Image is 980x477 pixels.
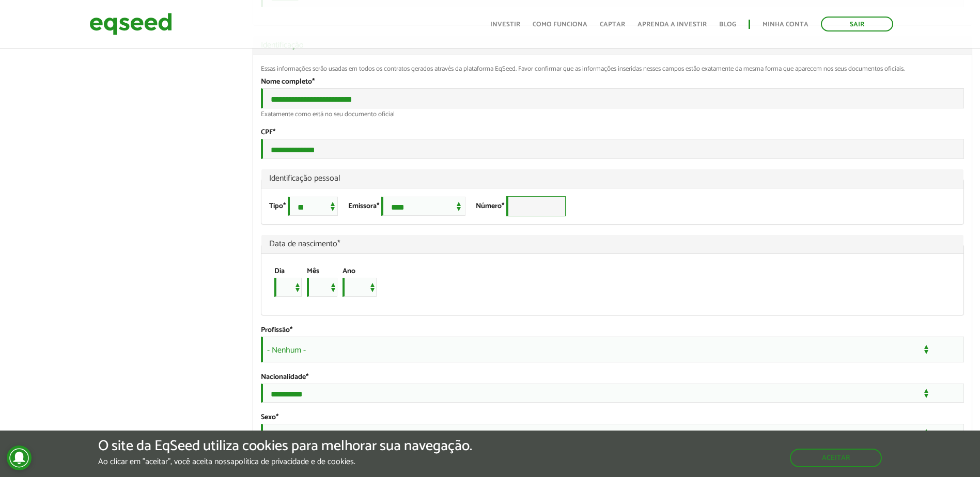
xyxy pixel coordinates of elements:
a: Como funciona [533,21,587,28]
span: Este campo é obrigatório. [276,411,278,423]
span: - Nenhum - [261,337,964,362]
button: Aceitar [790,449,882,467]
a: Blog [719,21,736,28]
label: Emissora [348,203,379,210]
a: Aprenda a investir [637,21,707,28]
a: Minha conta [763,21,808,28]
label: Dia [274,268,285,275]
span: Este campo é obrigatório. [377,200,379,212]
span: Este campo é obrigatório. [312,76,315,88]
label: Número [476,203,504,210]
p: Ao clicar em "aceitar", você aceita nossa . [98,457,472,467]
label: Nome completo [261,78,315,86]
img: EqSeed [89,10,172,38]
label: Tipo [269,203,286,210]
span: Identificação pessoal [269,174,956,183]
label: Sexo [261,414,278,421]
h5: O site da EqSeed utiliza cookies para melhorar sua navegação. [98,438,472,454]
span: Data de nascimento [269,240,956,248]
label: Ano [343,268,355,275]
div: Exatamente como está no seu documento oficial [261,111,964,118]
span: Este campo é obrigatório. [273,126,275,138]
span: Este campo é obrigatório. [306,371,308,383]
a: Identificação [261,41,964,50]
a: política de privacidade e de cookies [235,458,354,466]
a: Sair [821,17,893,31]
a: Captar [600,21,625,28]
label: Mês [307,268,319,275]
span: Este campo é obrigatório. [283,200,286,212]
label: Profissão [261,327,292,334]
span: Este campo é obrigatório. [502,200,504,212]
label: CPF [261,129,275,136]
div: Essas informações serão usadas em todos os contratos gerados através da plataforma EqSeed. Favor ... [261,66,964,72]
span: Este campo é obrigatório. [337,237,340,251]
label: Nacionalidade [261,374,308,381]
a: Investir [490,21,520,28]
span: Este campo é obrigatório. [290,324,292,336]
